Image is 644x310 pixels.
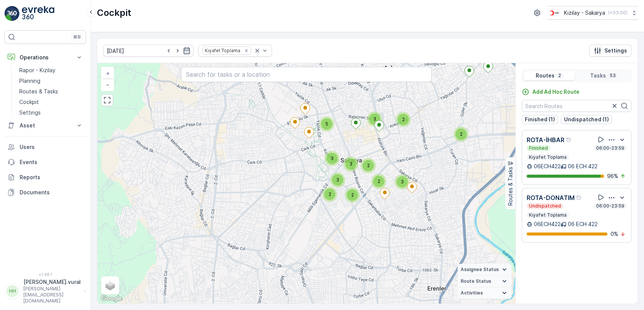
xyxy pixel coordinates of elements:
img: k%C4%B1z%C4%B1lay_DTAvauz.png [548,9,561,17]
a: Zoom In [102,68,113,79]
p: Routes & Tasks [507,167,514,206]
div: 3 [324,151,340,166]
div: Kıyafet Toplama [203,47,241,54]
button: Asset [5,118,86,133]
div: 2 [371,174,386,189]
p: Add Ad Hoc Route [532,88,579,96]
div: 3 [367,112,382,127]
p: Settings [604,47,627,54]
span: − [106,81,110,88]
p: Asset [20,122,71,129]
button: HH[PERSON_NAME].vural[PERSON_NAME][EMAIL_ADDRESS][DOMAIN_NAME] [5,278,86,304]
p: 06:00-23:59 [595,203,625,209]
p: 06 ECH 422 [568,220,598,228]
img: Google [99,294,124,304]
p: Cockpit [19,98,39,106]
button: Kızılay - Sakarya(+03:00) [548,6,638,20]
p: Cockpit [97,7,131,19]
button: Settings [589,45,632,57]
input: Search for tasks or a location [181,67,432,82]
a: Settings [16,107,86,118]
p: Reports [20,174,83,181]
summary: Route Status [458,276,512,287]
span: 3 [373,116,376,122]
div: 2 [396,112,411,127]
p: Finished [528,145,549,151]
p: Undispatched [528,203,562,209]
span: 5 [326,121,328,127]
a: Documents [5,185,86,200]
p: Tasks [590,72,606,79]
div: Help Tooltip Icon [576,195,582,201]
p: 53 [609,73,616,79]
p: 2 [558,73,562,79]
p: [PERSON_NAME][EMAIL_ADDRESS][DOMAIN_NAME] [23,286,81,304]
p: 0 % [610,230,618,238]
span: 2 [378,178,380,184]
p: Events [20,158,83,166]
p: Routes [536,72,555,79]
span: 2 [367,163,370,168]
span: 2 [329,191,331,197]
div: 5 [319,116,334,132]
input: dd/mm/yyyy [103,45,194,57]
a: Planning [16,76,86,86]
div: 3 [330,172,345,188]
a: Events [5,155,86,170]
p: Undispatched (1) [564,116,609,123]
p: Planning [19,77,40,85]
img: logo [5,6,20,21]
span: 2 [402,116,405,122]
a: Add Ad Hoc Route [522,88,579,96]
span: 3 [336,177,339,183]
div: Help Tooltip Icon [566,137,572,143]
div: 2 [453,127,469,142]
a: Cockpit [16,97,86,107]
div: 3 [343,157,358,172]
span: 2 [351,192,354,198]
span: Assignee Status [461,267,499,273]
p: ⌘B [73,34,81,40]
div: 2 [361,158,376,173]
p: Documents [20,189,83,196]
p: ROTA-DONATIM [527,193,575,202]
span: v 1.48.1 [5,272,86,277]
p: Operations [20,54,71,61]
a: Routes & Tasks [16,86,86,97]
p: ( +03:00 ) [608,10,627,16]
p: 06 ECH 422 [568,163,598,170]
img: logo_light-DOdMpM7g.png [22,6,54,21]
p: Kıyafet Toplama [528,212,567,218]
a: Open this area in Google Maps (opens a new window) [99,294,124,304]
span: Activities [461,290,483,296]
div: HH [6,285,18,297]
p: 06:00-23:59 [595,145,625,151]
summary: Activities [458,287,512,299]
div: Remove Kıyafet Toplama [242,48,251,54]
a: Layers [102,277,118,294]
p: ROTA-İHBAR [527,135,564,144]
p: Rapor - Kızılay [19,67,55,74]
p: 06ECH422 [534,220,561,228]
a: Rapor - Kızılay [16,65,86,76]
button: Finished (1) [522,115,558,124]
a: Zoom Out [102,79,113,90]
div: 2 [322,187,337,202]
button: Undispatched (1) [561,115,612,124]
p: Settings [19,109,41,116]
p: 96 % [607,172,618,180]
div: 3 [395,174,410,189]
summary: Assignee Status [458,264,512,276]
p: Routes & Tasks [19,88,58,95]
a: Reports [5,170,86,185]
button: Operations [5,50,86,65]
p: 06ECH422 [534,163,561,170]
p: Users [20,143,83,151]
p: Kızılay - Sakarya [564,9,605,17]
span: 2 [460,131,463,137]
p: Finished (1) [525,116,555,123]
span: Route Status [461,278,491,284]
a: Users [5,139,86,155]
span: 3 [349,161,352,167]
span: 3 [401,179,404,184]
